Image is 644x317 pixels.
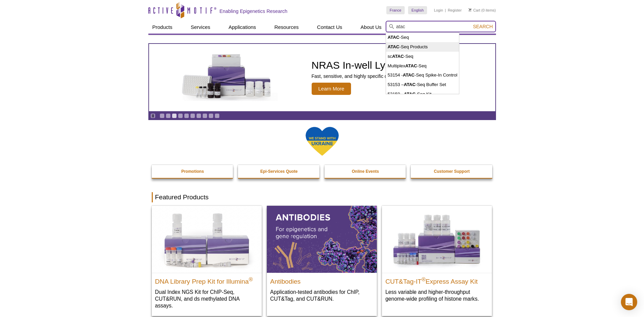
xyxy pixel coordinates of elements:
[386,70,459,80] li: 53154 - -Seq Spike-In Control
[388,35,400,40] strong: ATAC
[448,8,462,13] a: Register
[386,80,459,89] li: 53153 – -Seq Buffer Set
[403,72,415,78] strong: ATAC
[405,63,417,68] strong: ATAC
[238,165,320,178] a: Epi-Services Quote
[178,113,183,118] a: Go to slide 4
[155,275,258,285] h2: DNA Library Prep Kit for Illumina
[150,113,155,118] a: Toggle autoplay
[386,21,496,32] input: Keyword, Cat. No.
[312,73,450,79] p: Fast, sensitive, and highly specific quantification of human NRAS.
[176,54,278,101] img: NRAS In-well Lysis ELISA Kit
[152,165,234,178] a: Promotions
[313,21,346,34] a: Contact Us
[249,276,253,282] sup: ®
[160,113,165,118] a: Go to slide 1
[388,44,400,49] strong: ATAC
[267,206,377,272] img: All Antibodies
[434,169,470,174] strong: Customer Support
[270,288,373,302] p: Application-tested antibodies for ChIP, CUT&Tag, and CUT&RUN.
[172,113,177,118] a: Go to slide 3
[382,206,492,272] img: CUT&Tag-IT® Express Assay Kit
[148,21,177,34] a: Products
[190,113,195,118] a: Go to slide 6
[621,294,637,310] div: Open Intercom Messenger
[356,21,386,34] a: About Us
[155,288,258,309] p: Dual Index NGS Kit for ChIP-Seq, CUT&RUN, and ds methylated DNA assays.
[385,288,489,302] p: Less variable and higher-throughput genome-wide profiling of histone marks​.
[184,113,189,118] a: Go to slide 5
[473,24,493,29] span: Search
[471,23,495,30] button: Search
[260,169,298,174] strong: Epi-Services Quote
[386,33,459,42] li: -Seq
[270,21,303,34] a: Resources
[312,60,450,70] h2: NRAS In-well Lysis ELISA Kit
[434,8,443,13] a: Login
[352,169,379,174] strong: Online Events
[386,61,459,71] li: Multiplex -Seq
[202,113,207,118] a: Go to slide 8
[408,6,427,14] a: English
[149,44,495,111] article: NRAS In-well Lysis ELISA Kit
[382,206,492,309] a: CUT&Tag-IT® Express Assay Kit CUT&Tag-IT®Express Assay Kit Less variable and higher-throughput ge...
[220,8,288,14] h2: Enabling Epigenetics Research
[152,206,262,316] a: DNA Library Prep Kit for Illumina DNA Library Prep Kit for Illumina® Dual Index NGS Kit for ChIP-...
[149,44,495,111] a: NRAS In-well Lysis ELISA Kit NRAS In-well Lysis ELISA Kit Fast, sensitive, and highly specific qu...
[386,89,459,99] li: 53150 – -Seq Kit
[411,165,493,178] a: Customer Support
[392,54,404,59] strong: ATAC
[312,83,351,95] span: Learn More
[187,21,215,34] a: Services
[445,6,446,14] li: |
[468,6,496,14] li: (0 items)
[152,192,493,202] h2: Featured Products
[267,206,377,309] a: All Antibodies Antibodies Application-tested antibodies for ChIP, CUT&Tag, and CUT&RUN.
[385,275,489,285] h2: CUT&Tag-IT Express Assay Kit
[386,6,405,14] a: France
[404,82,416,87] strong: ATAC
[270,275,373,285] h2: Antibodies
[152,206,262,272] img: DNA Library Prep Kit for Illumina
[196,113,201,118] a: Go to slide 7
[468,8,480,13] a: Cart
[468,8,472,12] img: Your Cart
[224,21,260,34] a: Applications
[422,276,426,282] sup: ®
[166,113,171,118] a: Go to slide 2
[208,113,214,118] a: Go to slide 9
[305,126,339,156] img: We Stand With Ukraine
[181,169,204,174] strong: Promotions
[386,52,459,61] li: sc -Seq
[215,113,220,118] a: Go to slide 10
[404,91,416,97] strong: ATAC
[386,42,459,52] li: -Seq Products
[325,165,407,178] a: Online Events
